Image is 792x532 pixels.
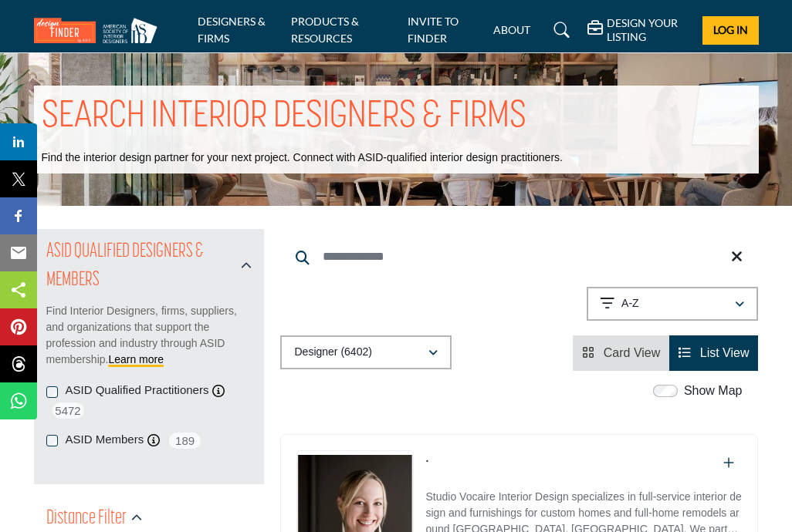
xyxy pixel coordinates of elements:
[291,15,359,45] a: PRODUCTS & RESOURCES
[713,23,748,36] span: Log In
[573,335,669,371] li: Card View
[280,335,452,369] button: Designer (6402)
[425,450,428,466] p: .
[493,23,530,36] a: ABOUT
[679,346,749,359] a: View List
[621,296,639,311] p: A-Z
[66,431,144,449] label: ASID Members
[280,238,758,275] input: Search Keyword
[702,16,758,45] button: Log In
[42,93,526,141] h1: SEARCH INTERIOR DESIGNERS & FIRMS
[539,18,580,42] a: Search
[669,335,758,371] li: List View
[425,452,428,464] a: .
[108,353,164,365] a: Learn more
[198,15,266,45] a: DESIGNERS & FIRMS
[684,382,743,400] label: Show Map
[723,456,734,470] a: Add To List
[46,238,237,295] h2: ASID QUALIFIED DESIGNERS & MEMBERS
[51,401,86,420] span: 5472
[700,346,750,359] span: List View
[294,345,371,360] p: Designer (6402)
[46,435,58,446] input: ASID Members checkbox
[582,346,660,359] a: View Card
[587,16,691,44] div: DESIGN YOUR LISTING
[604,346,661,359] span: Card View
[168,431,202,450] span: 189
[66,382,209,399] label: ASID Qualified Practitioners
[34,18,165,43] img: Site Logo
[46,386,58,398] input: ASID Qualified Practitioners checkbox
[46,303,252,368] p: Find Interior Designers, firms, suppliers, and organizations that support the profession and indu...
[408,15,459,45] a: INVITE TO FINDER
[42,150,563,166] p: Find the interior design partner for your next project. Connect with ASID-qualified interior desi...
[607,16,691,44] h5: DESIGN YOUR LISTING
[587,287,758,321] button: A-Z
